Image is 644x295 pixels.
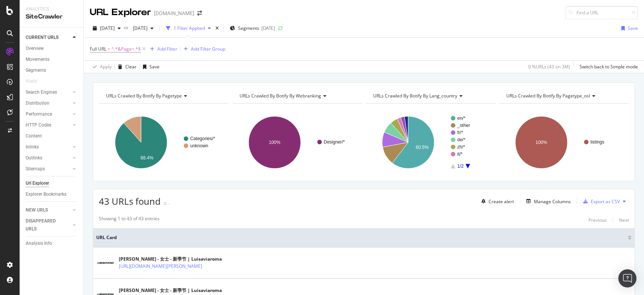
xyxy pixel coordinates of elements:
a: Analysis Info [26,239,78,247]
div: Showing 1 to 43 of 43 entries [99,215,160,224]
div: DISAPPEARED URLS [26,217,64,233]
div: Outlinks [26,154,42,162]
span: URL Card [96,234,626,241]
button: Segments[DATE] [227,22,278,34]
button: Clear [115,61,137,73]
div: Apply [100,63,112,70]
div: Switch back to Simple mode [579,63,638,70]
a: Url Explorer [26,179,78,187]
h4: URLs Crawled By Botify By pagetype_osl [505,90,622,102]
div: [DATE] [261,25,275,31]
button: Save [140,61,160,73]
a: Content [26,132,78,140]
div: Create alert [489,198,514,205]
svg: A chart. [99,110,227,175]
a: Overview [26,45,78,53]
text: 88.4% [141,155,154,161]
text: 100% [536,140,547,145]
text: Designer/* [324,139,345,145]
div: Movements [26,56,49,63]
div: [PERSON_NAME] - 女士 - 新季节 | Luisaviaroma [119,256,235,263]
span: 2025 Sep. 15th [100,25,115,31]
button: Apply [90,61,112,73]
button: Add Filter Group [181,45,225,54]
h4: URLs Crawled By Botify By webranking [238,90,355,102]
a: CURRENT URLS [26,34,71,42]
a: Explorer Bookmarks [26,190,78,198]
a: Search Engines [26,88,71,96]
div: Visits [26,77,37,85]
div: Open Intercom Messenger [618,269,636,287]
div: Clear [125,63,137,70]
text: 60.5% [415,145,428,150]
svg: A chart. [232,110,360,175]
span: URLs Crawled By Botify By pagetype_osl [506,93,590,99]
span: URLs Crawled By Botify By webranking [240,93,321,99]
text: listings [590,139,604,145]
span: = [108,46,110,52]
text: 100% [269,140,280,145]
button: Manage Columns [523,197,571,206]
div: Save [628,25,638,31]
div: - [168,200,170,207]
a: Movements [26,56,78,63]
span: URLs Crawled By Botify By lang_country [373,93,457,99]
div: HTTP Codes [26,121,51,129]
div: 1 Filter Applied [174,25,205,31]
img: Equal [164,202,167,205]
span: 43 URLs found [99,195,161,207]
a: Visits [26,77,45,85]
div: Inlinks [26,143,39,151]
a: Inlinks [26,143,71,151]
div: Analytics [26,6,77,12]
div: Next [619,217,629,223]
svg: A chart. [366,110,494,175]
span: ^.*&Page=.*$ [111,44,141,54]
div: SiteCrawler [26,12,77,21]
div: Overview [26,45,44,53]
div: Search Engines [26,88,57,96]
div: Save [149,63,160,70]
div: Analysis Info [26,239,52,247]
div: A chart. [499,110,627,175]
div: times [214,25,220,32]
div: Manage Columns [534,198,571,205]
h4: URLs Crawled By Botify By lang_country [372,90,489,102]
button: Add Filter [147,45,177,54]
div: [PERSON_NAME] - 女士 - 新季节 | Luisaviaroma [119,287,235,294]
a: Outlinks [26,154,71,162]
button: [DATE] [130,22,157,34]
div: Explorer Bookmarks [26,190,66,198]
span: Segments [238,25,259,31]
div: Content [26,132,42,140]
div: Distribution [26,99,49,107]
a: Performance [26,110,71,118]
button: 1 Filter Applied [163,22,214,34]
text: unknown [190,143,208,148]
div: Performance [26,110,52,118]
a: NEW URLS [26,206,71,214]
button: [DATE] [90,22,124,34]
button: Export as CSV [580,195,620,207]
div: Export as CSV [591,198,620,205]
span: 2025 Aug. 18th [130,25,148,31]
button: Create alert [478,195,514,207]
span: URLs Crawled By Botify By pagetype [106,93,182,99]
text: _other [457,123,470,128]
text: 1/2 [457,164,464,169]
div: Sitemaps [26,165,45,173]
h4: URLs Crawled By Botify By pagetype [105,90,222,102]
div: URL Explorer [90,6,151,19]
button: Next [619,215,629,224]
div: Previous [589,217,607,223]
a: HTTP Codes [26,121,71,129]
img: main image [96,253,115,272]
div: 0 % URLs ( 43 on 3M ) [528,63,570,70]
div: Segments [26,66,46,74]
button: Save [618,22,638,34]
button: Switch back to Simple mode [576,61,638,73]
span: Full URL [90,46,106,52]
a: [URL][DOMAIN_NAME][PERSON_NAME] [119,263,202,270]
